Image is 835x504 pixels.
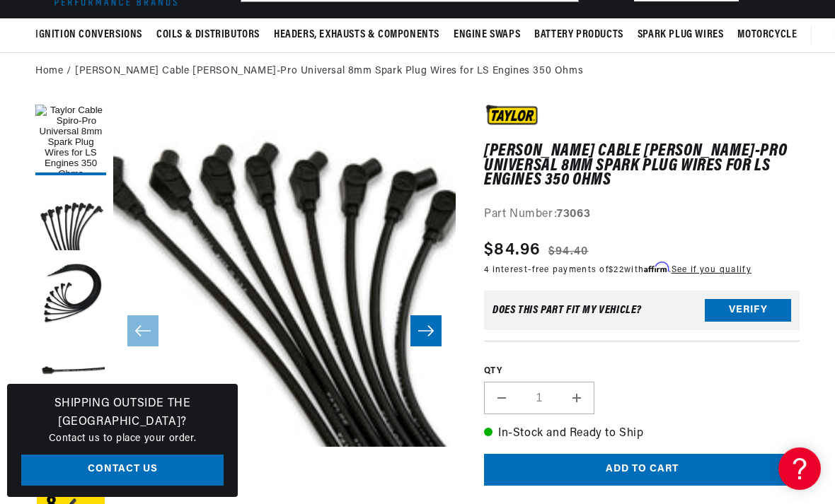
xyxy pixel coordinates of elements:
a: See if you qualify - Learn more about Affirm Financing (opens in modal) [672,266,751,274]
span: Ignition Conversions [35,28,142,42]
span: Motorcycle [737,28,797,42]
button: Slide right [410,315,442,346]
span: Affirm [644,262,669,273]
span: Headers, Exhausts & Components [274,28,439,42]
button: Add to cart [484,454,800,486]
button: Slide left [127,315,159,346]
a: [PERSON_NAME] Cable [PERSON_NAME]-Pro Universal 8mm Spark Plug Wires for LS Engines 350 Ohms [75,64,583,79]
summary: Motorcycle [730,18,804,52]
s: $94.40 [548,243,589,260]
span: $84.96 [484,238,541,263]
span: $22 [609,266,624,274]
strong: 73063 [557,209,590,220]
label: QTY [484,365,800,377]
p: 4 interest-free payments of with . [484,263,751,276]
summary: Headers, Exhausts & Components [267,18,447,52]
summary: Ignition Conversions [35,18,149,52]
h1: [PERSON_NAME] Cable [PERSON_NAME]-Pro Universal 8mm Spark Plug Wires for LS Engines 350 Ohms [484,144,800,187]
span: Battery Products [534,28,623,42]
summary: Engine Swaps [447,18,527,52]
h3: Shipping Outside the [GEOGRAPHIC_DATA]? [21,395,224,431]
summary: Spark Plug Wires [630,18,731,52]
span: Coils & Distributors [156,28,260,42]
a: Contact Us [21,455,224,486]
p: In-Stock and Ready to Ship [484,425,800,443]
span: Engine Swaps [454,28,520,42]
button: Load image 1 in gallery view [35,105,106,175]
button: Load image 4 in gallery view [35,338,106,409]
button: Load image 2 in gallery view [35,182,106,253]
button: Load image 3 in gallery view [35,260,106,331]
summary: Coils & Distributors [149,18,267,52]
span: Spark Plug Wires [638,28,724,42]
a: Home [35,64,63,79]
button: Verify [705,299,791,322]
p: Contact us to place your order. [21,431,224,447]
summary: Battery Products [527,18,630,52]
div: Does This part fit My vehicle? [493,305,642,316]
nav: breadcrumbs [35,64,800,79]
div: Part Number: [484,206,800,224]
